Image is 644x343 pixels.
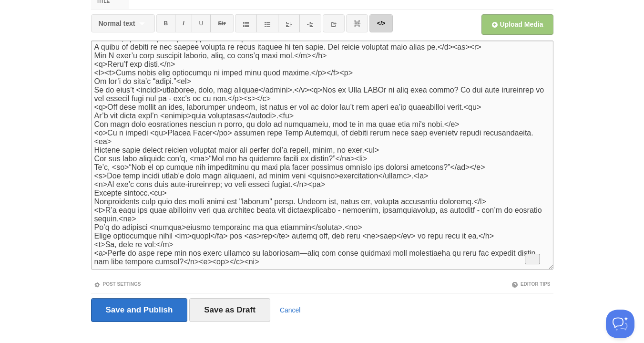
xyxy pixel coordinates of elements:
[175,14,192,32] a: I
[511,281,551,287] a: Editor Tips
[156,14,176,32] a: B
[94,281,141,287] a: Post Settings
[99,20,135,27] span: Normal text
[354,20,360,27] img: pagebreak-icon.png
[189,298,270,322] input: Save as Draft
[91,298,188,322] input: Save and Publish
[606,310,634,338] iframe: Help Scout Beacon - Open
[369,14,393,32] a: </>
[218,20,226,27] del: Str
[192,14,211,32] a: U
[280,306,301,314] a: Cancel
[91,41,553,270] textarea: To enrich screen reader interactions, please activate Accessibility in Grammarly extension settings
[210,14,234,32] a: Str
